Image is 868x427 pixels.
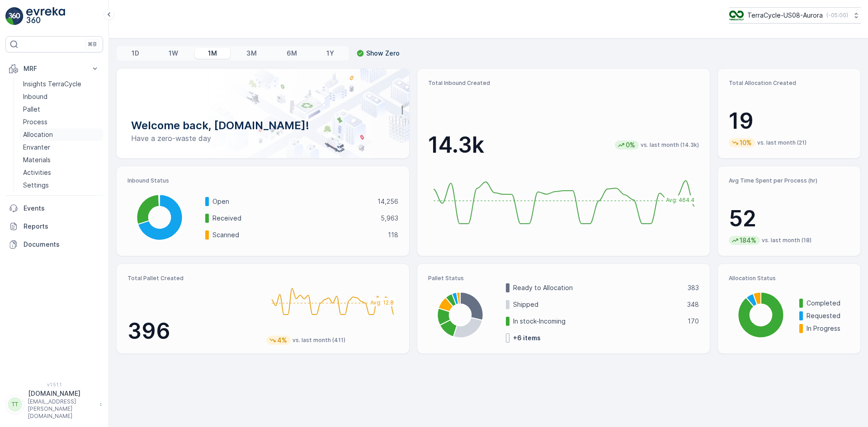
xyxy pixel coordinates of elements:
[212,197,372,206] p: Open
[127,275,259,282] p: Total Pallet Created
[687,300,699,309] p: 348
[729,205,849,232] p: 52
[24,222,99,231] p: Reports
[5,60,103,78] button: MRF
[246,49,257,58] p: 3M
[19,154,103,166] a: Materials
[739,138,753,147] p: 10%
[826,12,848,19] p: ( -05:00 )
[23,168,51,177] p: Activities
[287,49,297,58] p: 6M
[23,117,47,127] p: Process
[127,318,259,345] p: 396
[19,90,103,103] a: Inbound
[19,128,103,141] a: Allocation
[388,230,398,239] p: 118
[381,214,398,223] p: 5,963
[23,105,40,114] p: Pallet
[5,217,103,235] a: Reports
[729,80,849,87] p: Total Allocation Created
[19,166,103,179] a: Activities
[5,199,103,217] a: Events
[169,49,178,58] p: 1W
[131,118,395,133] p: Welcome back, [DOMAIN_NAME]!
[807,311,849,320] p: Requested
[428,275,699,282] p: Pallet Status
[729,108,849,135] p: 19
[24,204,99,213] p: Events
[23,80,81,89] p: Insights TerraCycle
[19,103,103,116] a: Pallet
[28,398,95,420] p: [EMAIL_ADDRESS][PERSON_NAME][DOMAIN_NAME]
[127,177,398,184] p: Inbound Status
[19,141,103,154] a: Envanter
[729,177,849,184] p: Avg Time Spent per Process (hr)
[729,7,861,23] button: TerraCycle-US08-Aurora(-05:00)
[688,283,699,292] p: 383
[26,7,65,25] img: logo_light-DOdMpM7g.png
[5,389,103,420] button: TT[DOMAIN_NAME][EMAIL_ADDRESS][PERSON_NAME][DOMAIN_NAME]
[739,236,757,245] p: 184%
[326,49,334,58] p: 1Y
[428,131,484,159] p: 14.3k
[19,179,103,192] a: Settings
[24,240,99,249] p: Documents
[28,389,95,398] p: [DOMAIN_NAME]
[131,133,395,144] p: Have a zero-waste day
[513,283,682,292] p: Ready to Allocation
[23,155,51,164] p: Materials
[513,317,682,326] p: In stock-Incoming
[366,49,400,58] p: Show Zero
[625,141,636,150] p: 0%
[428,80,699,87] p: Total Inbound Created
[729,275,849,282] p: Allocation Status
[747,11,823,20] p: TerraCycle-US08-Aurora
[807,299,849,308] p: Completed
[377,197,398,206] p: 14,256
[5,382,103,387] span: v 1.51.1
[24,64,85,73] p: MRF
[292,337,345,344] p: vs. last month (411)
[208,49,217,58] p: 1M
[212,214,375,223] p: Received
[132,49,139,58] p: 1D
[8,397,22,412] div: TT
[5,7,24,25] img: logo
[757,139,807,146] p: vs. last month (21)
[729,10,744,20] img: image_ci7OI47.png
[23,143,50,152] p: Envanter
[19,78,103,90] a: Insights TerraCycle
[212,230,382,239] p: Scanned
[762,237,811,244] p: vs. last month (18)
[513,300,681,309] p: Shipped
[19,116,103,128] a: Process
[23,92,47,101] p: Inbound
[5,235,103,253] a: Documents
[23,130,53,139] p: Allocation
[276,336,288,345] p: 4%
[513,333,541,343] p: + 6 items
[23,181,49,190] p: Settings
[688,317,699,326] p: 170
[641,141,699,149] p: vs. last month (14.3k)
[88,41,97,48] p: ⌘B
[807,324,849,333] p: In Progress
